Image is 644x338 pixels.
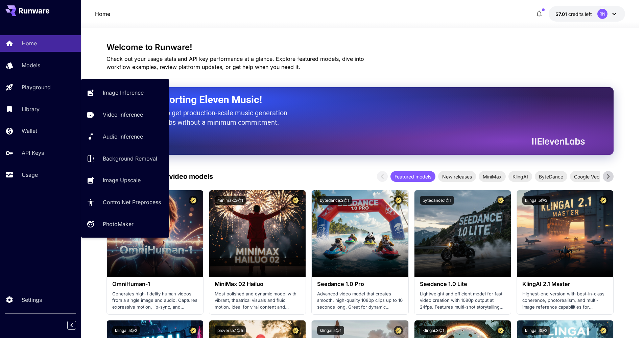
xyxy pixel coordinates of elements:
[215,196,246,205] button: minimax:3@1
[22,105,40,113] p: Library
[106,55,364,70] span: Check out your usage stats and API key performance at a glance. Explore featured models, dive int...
[508,173,532,180] span: KlingAI
[496,196,505,205] button: Certified Model – Vetted for best performance and includes a commercial license.
[22,39,37,47] p: Home
[420,326,447,335] button: klingai:3@1
[215,291,300,311] p: Most polished and dynamic model with vibrant, theatrical visuals and fluid motion. Ideal for vira...
[420,196,454,205] button: bytedance:1@1
[22,127,37,135] p: Wallet
[394,326,403,335] button: Certified Model – Vetted for best performance and includes a commercial license.
[597,9,607,19] div: RN
[317,291,403,311] p: Advanced video model that creates smooth, high-quality 1080p clips up to 10 seconds long. Great f...
[123,93,580,106] h2: Now Supporting Eleven Music!
[479,173,506,180] span: MiniMax
[103,154,157,163] p: Background Removal
[81,194,169,211] a: ControlNet Preprocess
[317,281,403,287] h3: Seedance 1.0 Pro
[103,111,143,119] p: Video Inference
[414,190,511,277] img: alt
[72,319,81,331] div: Collapse sidebar
[81,216,169,233] a: PhotoMaker
[112,291,198,311] p: Generates high-fidelity human videos from a single image and audio. Captures expressive motion, l...
[535,173,567,180] span: ByteDance
[549,6,625,22] button: $7.00907
[291,326,300,335] button: Certified Model – Vetted for best performance and includes a commercial license.
[103,132,143,141] p: Audio Inference
[394,196,403,205] button: Certified Model – Vetted for best performance and includes a commercial license.
[420,291,505,311] p: Lightweight and efficient model for fast video creation with 1080p output at 24fps. Features mult...
[123,108,292,127] p: The only way to get production-scale music generation from Eleven Labs without a minimum commitment.
[599,196,608,205] button: Certified Model – Vetted for best performance and includes a commercial license.
[95,10,110,18] nav: breadcrumb
[22,83,51,91] p: Playground
[496,326,505,335] button: Certified Model – Vetted for best performance and includes a commercial license.
[317,326,344,335] button: klingai:5@1
[215,281,300,287] h3: MiniMax 02 Hailuo
[438,173,476,180] span: New releases
[103,89,144,97] p: Image Inference
[81,150,169,167] a: Background Removal
[209,190,306,277] img: alt
[522,326,550,335] button: klingai:3@2
[317,196,352,205] button: bytedance:2@1
[103,198,161,206] p: ControlNet Preprocess
[81,84,169,101] a: Image Inference
[570,173,603,180] span: Google Veo
[555,10,592,18] div: $7.00907
[106,43,614,52] h3: Welcome to Runware!
[112,281,198,287] h3: OmniHuman‑1
[291,196,300,205] button: Certified Model – Vetted for best performance and includes a commercial license.
[112,326,140,335] button: klingai:5@2
[81,106,169,123] a: Video Inference
[81,172,169,189] a: Image Upscale
[22,149,44,157] p: API Keys
[22,61,40,69] p: Models
[522,281,608,287] h3: KlingAI 2.1 Master
[22,171,38,179] p: Usage
[22,296,42,304] p: Settings
[522,291,608,311] p: Highest-end version with best-in-class coherence, photorealism, and multi-image reference capabil...
[189,196,198,205] button: Certified Model – Vetted for best performance and includes a commercial license.
[599,326,608,335] button: Certified Model – Vetted for best performance and includes a commercial license.
[189,326,198,335] button: Certified Model – Vetted for best performance and includes a commercial license.
[312,190,408,277] img: alt
[555,11,568,17] span: $7.01
[103,176,141,184] p: Image Upscale
[420,281,505,287] h3: Seedance 1.0 Lite
[81,128,169,145] a: Audio Inference
[390,173,435,180] span: Featured models
[95,10,110,18] p: Home
[103,220,134,228] p: PhotoMaker
[517,190,613,277] img: alt
[215,326,246,335] button: pixverse:1@5
[568,11,592,17] span: credits left
[67,321,76,330] button: Collapse sidebar
[522,196,550,205] button: klingai:5@3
